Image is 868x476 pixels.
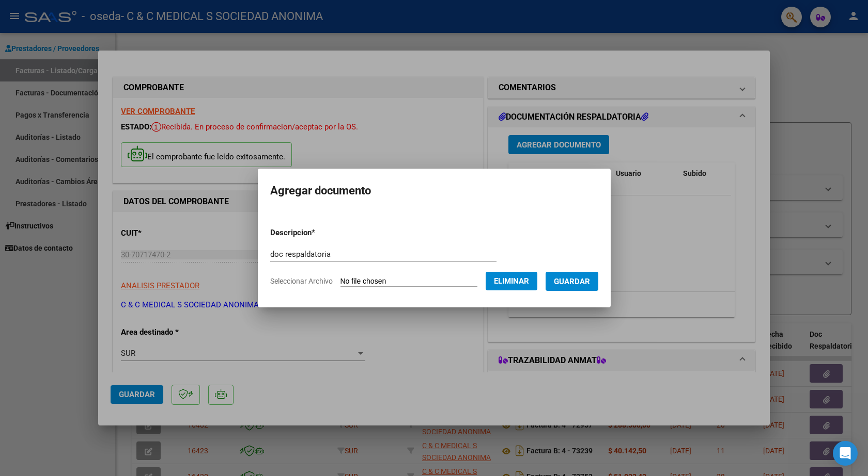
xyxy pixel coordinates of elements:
[546,272,598,291] button: Guardar
[486,272,537,290] button: Eliminar
[554,277,590,286] span: Guardar
[270,227,369,239] p: Descripcion
[494,276,529,286] span: Eliminar
[270,277,333,285] span: Seleccionar Archivo
[833,441,858,466] div: Open Intercom Messenger
[270,181,598,201] h2: Agregar documento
